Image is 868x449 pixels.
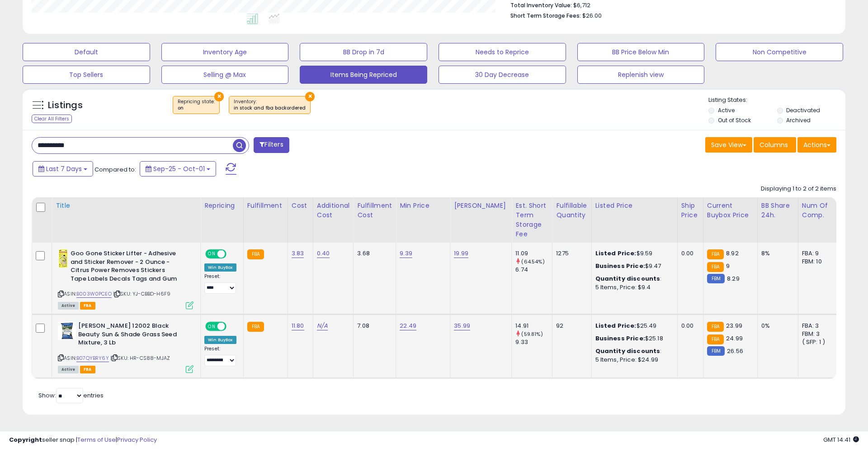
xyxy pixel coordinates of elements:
[225,323,240,330] span: OFF
[357,201,392,220] div: Fulfillment Cost
[707,262,724,272] small: FBA
[707,322,724,332] small: FBA
[556,322,584,330] div: 92
[204,336,236,344] div: Win BuyBox
[718,116,751,124] label: Out of Stock
[595,249,637,258] b: Listed Price:
[254,137,289,153] button: Filters
[454,321,470,330] a: 35.99
[300,43,427,61] button: BB Drop in 7d
[595,347,660,355] b: Quantity discounts
[595,334,645,343] b: Business Price:
[802,201,835,220] div: Num of Comp.
[58,249,68,267] img: 41pubX89cxL._SL40_.jpg
[80,366,95,373] span: FBA
[71,249,180,285] b: Goo Gone Sticker Lifter - Adhesive and Sticker Remover - 2 Ounce - Citrus Power Removes Stickers ...
[117,435,157,444] a: Privacy Policy
[595,262,670,270] div: $9.47
[292,201,309,210] div: Cost
[305,92,315,101] button: ×
[681,249,696,258] div: 0.00
[754,137,796,153] button: Columns
[802,330,832,338] div: FBM: 3
[761,185,836,193] div: Displaying 1 to 2 of 2 items
[797,137,836,153] button: Actions
[357,322,389,330] div: 7.08
[38,391,104,400] span: Show: entries
[786,116,811,124] label: Archived
[595,322,670,330] div: $25.49
[204,273,236,294] div: Preset:
[802,249,832,258] div: FBA: 9
[32,115,72,123] div: Clear All Filters
[786,106,820,114] label: Deactivated
[76,354,109,362] a: B07QYBRY6Y
[23,43,150,61] button: Default
[681,322,696,330] div: 0.00
[153,164,205,173] span: Sep-25 - Oct-01
[33,161,93,177] button: Last 7 Days
[761,322,791,330] div: 0%
[761,249,791,258] div: 8%
[595,283,670,291] div: 5 Items, Price: $9.4
[178,98,215,112] span: Repricing state :
[94,165,136,174] span: Compared to:
[110,354,170,362] span: | SKU: HR-CS88-MJAZ
[802,322,832,330] div: FBA: 3
[76,290,112,298] a: B003W0PCEO
[292,321,304,330] a: 11.80
[161,66,289,84] button: Selling @ Max
[582,11,602,20] span: $26.00
[58,322,76,340] img: 412Uf69j5NL._SL40_.jpg
[595,249,670,258] div: $9.59
[204,263,236,272] div: Win BuyBox
[707,346,725,356] small: FBM
[595,262,645,270] b: Business Price:
[234,105,306,111] div: in stock and fba backordered
[707,201,754,220] div: Current Buybox Price
[556,249,584,258] div: 1275
[247,201,284,210] div: Fulfillment
[400,249,412,258] a: 9.39
[510,1,572,9] b: Total Inventory Value:
[247,249,264,259] small: FBA
[521,330,542,338] small: (59.81%)
[759,140,788,149] span: Columns
[595,356,670,364] div: 5 Items, Price: $24.99
[595,275,670,283] div: :
[317,201,350,220] div: Additional Cost
[317,321,328,330] a: N/A
[46,164,82,173] span: Last 7 Days
[515,201,548,239] div: Est. Short Term Storage Fee
[726,321,742,330] span: 23.99
[718,106,735,114] label: Active
[300,66,427,84] button: Items Being Repriced
[204,201,240,210] div: Repricing
[178,105,215,111] div: on
[400,201,446,210] div: Min Price
[204,346,236,366] div: Preset:
[577,43,705,61] button: BB Price Below Min
[58,366,79,373] span: All listings currently available for purchase on Amazon
[726,249,739,258] span: 8.92
[707,249,724,259] small: FBA
[556,201,587,220] div: Fulfillable Quantity
[595,321,637,330] b: Listed Price:
[726,334,743,343] span: 24.99
[595,201,674,210] div: Listed Price
[9,436,157,444] div: seller snap | |
[515,338,552,346] div: 9.33
[595,274,660,283] b: Quantity discounts
[761,201,794,220] div: BB Share 24h.
[9,435,42,444] strong: Copyright
[802,338,832,346] div: ( SFP: 1 )
[521,258,544,265] small: (64.54%)
[515,322,552,330] div: 14.91
[707,274,725,283] small: FBM
[161,43,289,61] button: Inventory Age
[214,92,224,101] button: ×
[80,302,95,310] span: FBA
[357,249,389,258] div: 3.68
[48,99,83,112] h5: Listings
[515,266,552,274] div: 6.74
